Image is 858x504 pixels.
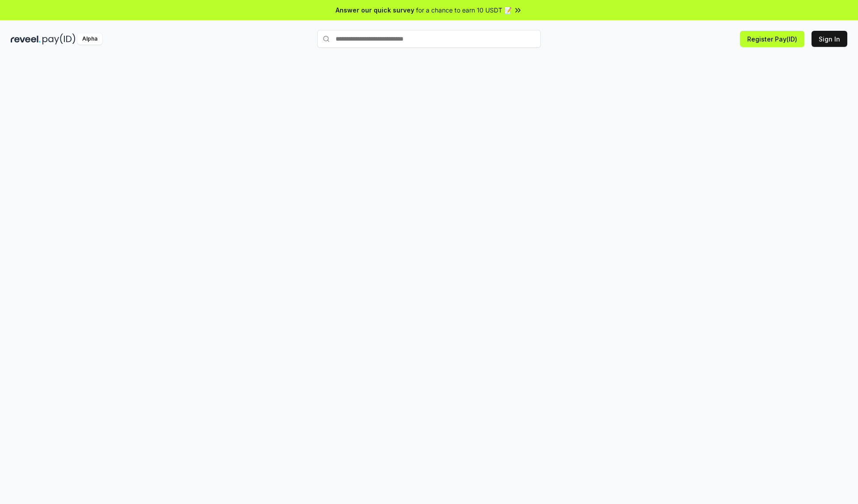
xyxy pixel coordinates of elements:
div: Alpha [77,33,102,45]
span: Answer our quick survey [336,5,414,15]
button: Sign In [812,31,847,47]
span: for a chance to earn 10 USDT 📝 [416,5,512,15]
img: reveel_dark [11,33,41,45]
img: pay_id [42,33,76,45]
button: Register Pay(ID) [740,31,804,47]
